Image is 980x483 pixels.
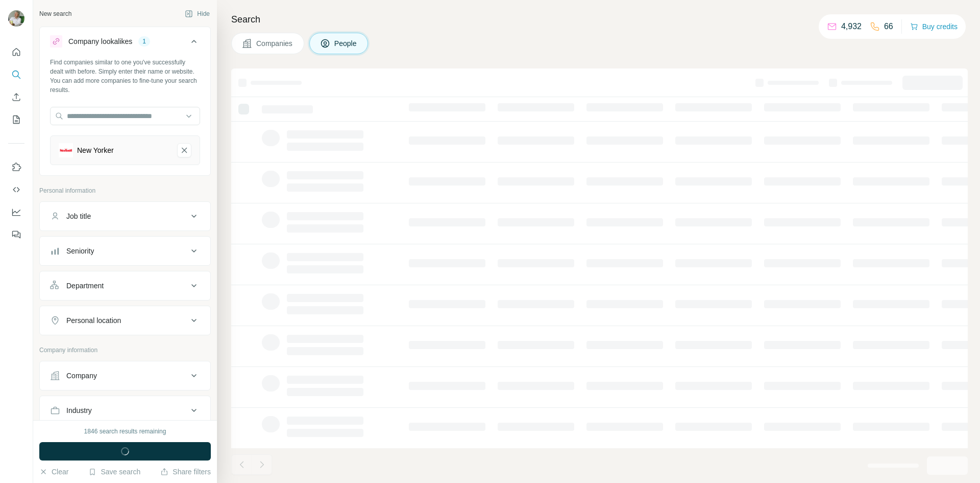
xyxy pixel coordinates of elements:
[8,180,24,199] button: Use Surfe API
[66,315,121,326] div: Personal location
[50,58,200,95] div: Find companies similar to one you've successfully dealt with before. Simply enter their name or w...
[68,36,132,47] div: Company lookalikes
[8,65,24,84] button: Search
[40,204,210,228] button: Job title
[178,6,217,21] button: Hide
[138,37,150,46] div: 1
[39,186,211,195] p: Personal information
[884,20,893,33] p: 66
[39,467,68,477] button: Clear
[84,427,166,436] div: 1846 search results remaining
[66,371,97,381] div: Company
[231,12,968,27] h4: Search
[88,467,140,477] button: Save search
[8,10,24,27] img: Avatar
[334,38,358,49] span: People
[8,43,24,61] button: Quick start
[8,225,24,244] button: Feedback
[256,38,293,49] span: Companies
[40,363,210,388] button: Company
[8,203,24,221] button: Dashboard
[8,110,24,129] button: My lists
[40,308,210,333] button: Personal location
[40,398,210,423] button: Industry
[66,405,92,416] div: Industry
[66,211,91,221] div: Job title
[8,88,24,106] button: Enrich CSV
[40,239,210,263] button: Seniority
[59,143,73,157] img: New Yorker-logo
[40,29,210,58] button: Company lookalikes1
[39,346,211,355] p: Company information
[160,467,211,477] button: Share filters
[910,19,958,34] button: Buy credits
[841,20,862,33] p: 4,932
[77,145,114,155] div: New Yorker
[66,246,94,256] div: Seniority
[66,281,104,291] div: Department
[177,143,191,157] button: New Yorker-remove-button
[39,9,71,18] div: New search
[8,158,24,176] button: Use Surfe on LinkedIn
[40,273,210,298] button: Department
